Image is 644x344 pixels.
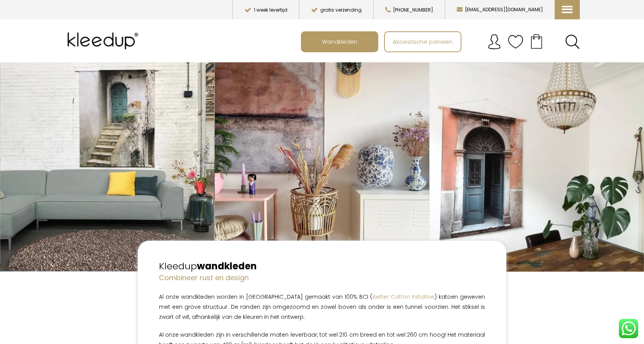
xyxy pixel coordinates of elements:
[159,273,485,282] h4: Combineer rust en design
[372,293,434,301] a: Better Cotton Initiative
[508,34,523,50] img: verlanglijstje.svg
[65,26,144,56] img: Kleedup
[565,34,580,49] a: Search
[301,31,586,52] nav: Main menu
[159,292,485,322] p: Al onze wandkleden worden in [GEOGRAPHIC_DATA] gemaakt van 100% BCI ( ) katoen geweven met een gr...
[385,32,461,51] a: Akoestische panelen
[159,260,485,273] h2: Kleedup
[523,31,550,51] a: Your cart
[487,34,502,50] img: account.svg
[197,260,257,272] strong: wandkleden
[388,34,457,49] span: Akoestische panelen
[318,34,362,49] span: Wandkleden
[302,32,378,51] a: Wandkleden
